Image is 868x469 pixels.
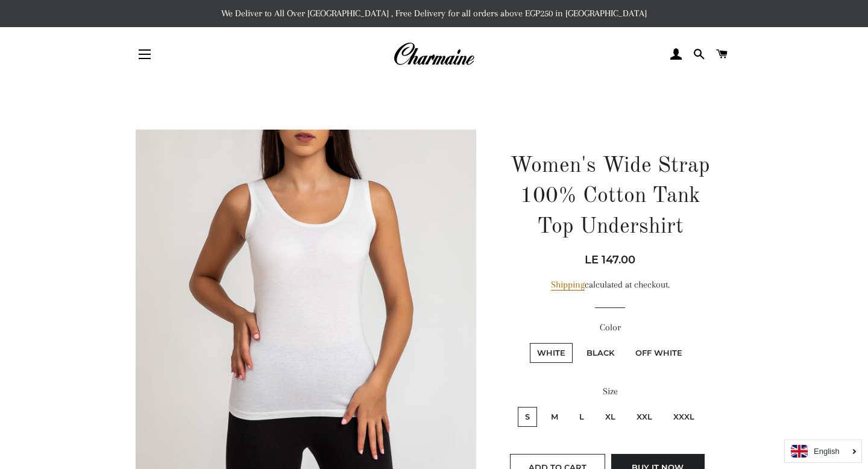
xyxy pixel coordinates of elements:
[544,407,565,427] label: M
[530,343,573,363] label: White
[598,407,623,427] label: XL
[503,151,717,242] h1: Women's Wide Strap 100% Cotton Tank Top Undershirt
[393,41,474,68] img: Charmaine Egypt
[791,445,855,458] a: English
[666,407,702,427] label: XXXL
[814,447,840,455] i: English
[503,384,717,399] label: Size
[503,277,717,292] div: calculated at checkout.
[518,407,537,427] label: S
[579,343,621,363] label: Black
[585,253,635,266] span: LE 147.00
[628,343,690,363] label: Off White
[572,407,591,427] label: L
[503,320,717,335] label: Color
[629,407,659,427] label: XXL
[551,279,585,291] a: Shipping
